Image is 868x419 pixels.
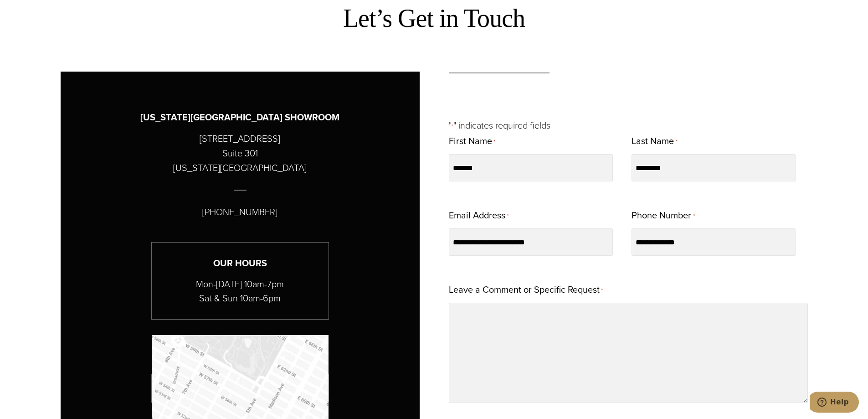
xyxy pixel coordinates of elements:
[343,2,525,35] h2: Let’s Get in Touch
[449,118,808,133] p: " " indicates required fields
[632,133,677,150] label: Last Name
[449,133,495,150] label: First Name
[173,131,307,175] p: [STREET_ADDRESS] Suite 301 [US_STATE][GEOGRAPHIC_DATA]
[140,110,339,124] h3: [US_STATE][GEOGRAPHIC_DATA] SHOWROOM
[152,277,329,305] p: Mon-[DATE] 10am-7pm Sat & Sun 10am-6pm
[202,205,277,219] p: [PHONE_NUMBER]
[449,207,508,225] label: Email Address
[152,256,329,270] h3: Our Hours
[810,392,859,414] iframe: Opens a widget where you can chat to one of our agents
[632,207,694,225] label: Phone Number
[449,281,603,299] label: Leave a Comment or Specific Request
